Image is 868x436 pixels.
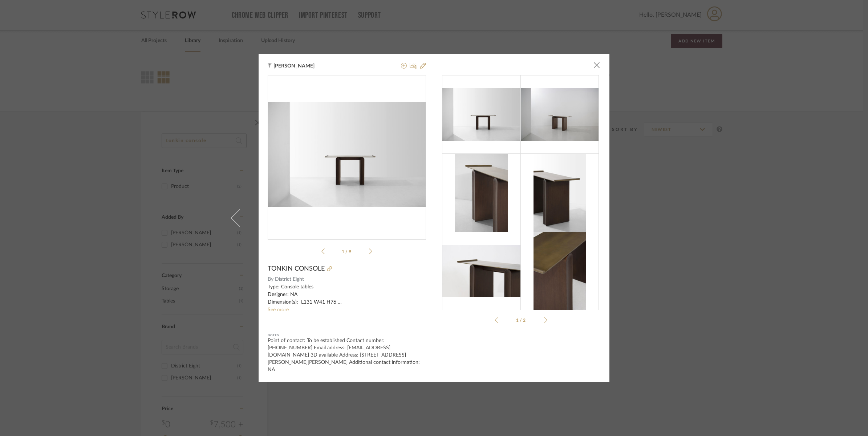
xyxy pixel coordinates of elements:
[342,250,345,254] span: 1
[520,88,599,140] img: 36a8e185-dd15-457a-9557-471ceecf9eb3_216x216.jpg
[349,250,352,254] span: 9
[275,276,426,283] span: District Eight
[268,283,426,306] div: Type: Console tables Designer: NA Dimension(s): L131 W41 H76 Material/Finishes: Timber Finishing ...
[442,245,521,297] img: e8f21ed3-4cda-48e8-910d-b3a68ddb9e45_216x216.jpg
[268,265,325,273] span: TONKIN CONSOLE
[273,63,326,69] span: [PERSON_NAME]
[455,153,507,232] img: f5083d52-df2e-40e9-a514-993540bfb7e9_216x216.jpg
[506,317,537,324] div: 1/2
[534,153,586,232] img: 57abb4ba-637c-4065-af2f-714d10696833_216x216.jpg
[268,102,426,207] img: 26a4dca1-d90a-4c4a-b1aa-10be1e8513df_436x436.jpg
[345,250,349,254] span: /
[268,332,426,339] div: Notes
[268,307,289,312] a: See more
[589,58,604,73] button: Close
[268,276,273,283] span: By
[534,232,586,310] img: 33924fe8-5b04-4499-8a6d-4c802a9bf605_216x216.jpg
[442,88,521,140] img: 26a4dca1-d90a-4c4a-b1aa-10be1e8513df_216x216.jpg
[268,337,426,373] div: Point of contact: To be established Contact number: [PHONE_NUMBER] Email address: [EMAIL_ADDRESS]...
[268,75,426,234] div: 0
